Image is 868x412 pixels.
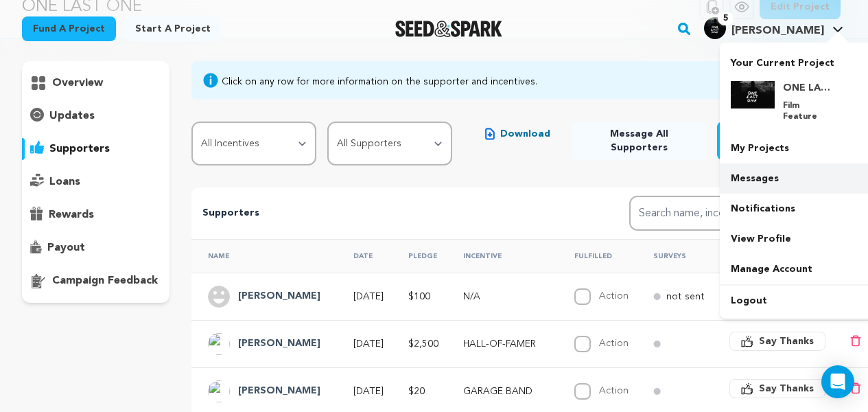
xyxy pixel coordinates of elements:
img: user.png [208,286,230,308]
button: Download [474,122,561,146]
p: supporters [49,141,110,157]
p: [DATE] [353,337,384,351]
img: Seed&Spark Logo Dark Mode [395,21,503,37]
p: overview [52,75,103,91]
img: ACg8ocLpzkVchNfe_1ukly3JvLyXSVLo5DkqA8QqrJZPY7X_0KR-DBKr=s96-c [208,380,230,402]
p: updates [49,108,95,124]
th: Incentive [447,239,558,273]
span: Say Thanks [759,382,814,396]
span: [PERSON_NAME] [731,25,824,36]
p: N/A [463,290,550,304]
button: Say Thanks [729,379,825,398]
button: payout [22,237,169,259]
p: not sent [666,290,705,304]
h4: ONE LAST ONE [783,81,832,95]
label: Action [599,386,629,396]
button: rewards [22,204,169,226]
div: Dakota L.'s Profile [704,17,824,39]
label: Action [599,291,629,301]
a: Seed&Spark Homepage [395,21,503,37]
p: HALL-OF-FAMER [463,337,550,351]
span: $2,500 [408,339,438,349]
span: $20 [408,387,425,396]
span: $100 [408,292,430,301]
p: Your Current Project [731,51,863,70]
img: ACg8ocK4i6UUQKtNTZCdA_GoP74bO72FNNBv00Nr8NFrUyxpRPj7T17d=s96-c [208,333,230,355]
a: Start a project [124,16,222,41]
span: Dakota L.'s Profile [701,14,846,43]
th: Pledge [392,239,447,273]
p: GARAGE BAND [463,385,550,398]
p: loans [49,174,80,190]
button: supporters [22,138,169,160]
input: Search name, incentive, amount [629,196,835,231]
button: campaign feedback [22,270,169,292]
button: Message All Supporters [572,122,706,160]
p: campaign feedback [52,273,158,289]
div: Click on any row for more information on the supporter and incentives. [222,75,537,89]
h4: Kalathara Anita [238,383,320,400]
img: 96c917b390e60635.jpg [731,81,775,108]
h4: Nazar Ryan [238,336,320,352]
label: Action [599,339,629,348]
a: Dakota L.'s Profile [701,14,846,39]
th: Fulfilled [558,239,637,273]
p: payout [47,240,85,256]
span: Download [500,127,550,141]
p: Film Feature [783,100,832,122]
h4: Mike Liotta [238,288,320,305]
th: Surveys [637,239,713,273]
a: Fund a project [22,16,116,41]
p: Supporters [202,205,585,222]
p: rewards [49,207,94,223]
button: overview [22,72,169,94]
div: Open Intercom Messenger [821,365,854,398]
button: Send Incentive Surveys [717,122,846,160]
th: Name [191,239,337,273]
img: caa813c165506122.jpg [704,17,726,39]
button: Say Thanks [729,332,825,351]
span: Message All Supporters [583,127,695,154]
span: Say Thanks [759,334,814,348]
a: Your Current Project ONE LAST ONE Film Feature [731,51,863,133]
th: Date [337,239,392,273]
button: loans [22,171,169,193]
span: 5 [718,12,734,25]
p: [DATE] [353,385,384,398]
button: updates [22,105,169,127]
p: [DATE] [353,290,384,304]
th: Thanks [713,239,834,273]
